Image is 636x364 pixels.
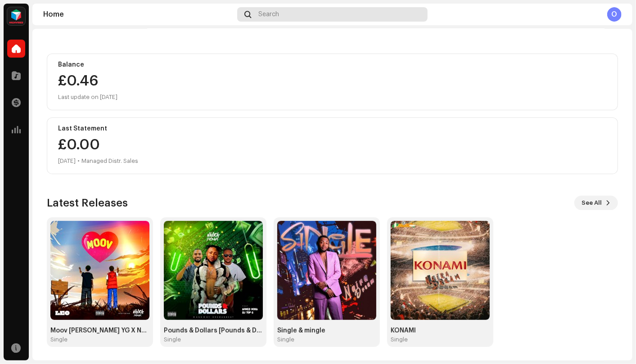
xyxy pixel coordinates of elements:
[277,336,294,343] div: Single
[77,156,80,166] div: •
[277,327,376,334] div: Single & mingle
[47,117,618,174] re-o-card-value: Last Statement
[164,336,181,343] div: Single
[50,327,149,334] div: Moov [PERSON_NAME] YG X Naira Dream.wav
[58,92,607,103] div: Last update on [DATE]
[391,327,490,334] div: KONAMI
[164,327,263,334] div: Pounds & Dollars [Pounds & Dollars]
[50,336,68,343] div: Single
[574,196,618,210] button: See All
[391,336,408,343] div: Single
[258,11,279,18] span: Search
[7,7,25,25] img: feab3aad-9b62-475c-8caf-26f15a9573ee
[43,11,234,18] div: Home
[50,221,149,320] img: c80090e4-164f-419a-9be3-70b76deee8be
[58,156,76,166] div: [DATE]
[607,7,622,22] div: O
[582,194,602,212] span: See All
[164,221,263,320] img: 33a1205c-0613-43e5-a541-26cd72374d8d
[81,156,138,166] div: Managed Distr. Sales
[391,221,490,320] img: 7489df81-41ac-4573-b773-4a090bff0489
[58,125,607,132] div: Last Statement
[58,61,607,68] div: Balance
[277,221,376,320] img: 3b32a72a-3fdc-4275-9a35-4c1f712e5566
[47,196,128,210] h3: Latest Releases
[47,54,618,110] re-o-card-value: Balance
